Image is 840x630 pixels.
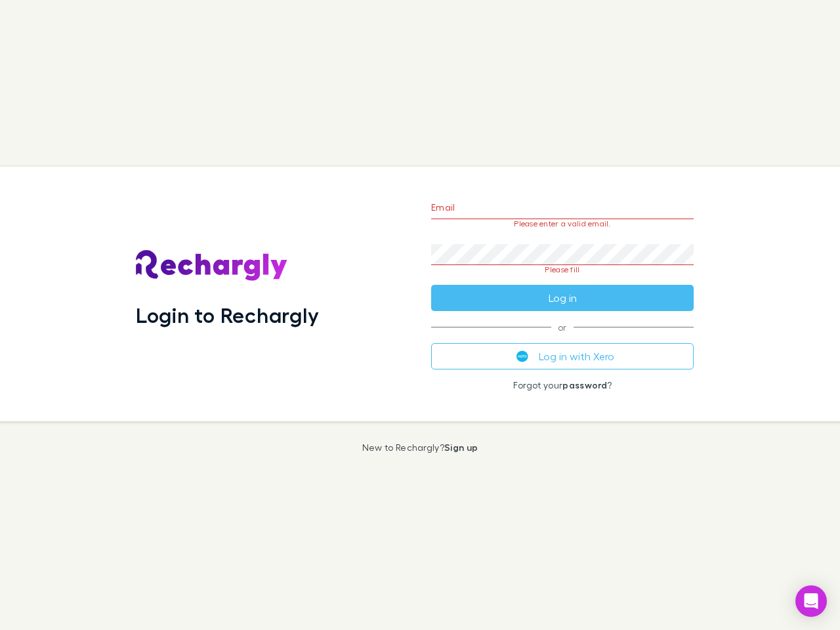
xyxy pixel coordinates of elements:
div: Open Intercom Messenger [795,585,827,617]
a: Sign up [444,442,478,453]
p: New to Rechargly? [362,442,478,453]
button: Log in [431,285,694,311]
p: Please enter a valid email. [431,219,694,228]
p: Please fill [431,265,694,274]
span: or [431,327,694,327]
button: Log in with Xero [431,343,694,369]
img: Rechargly's Logo [136,250,288,282]
a: password [562,379,607,390]
p: Forgot your ? [431,380,694,390]
img: Xero's logo [516,350,528,362]
h1: Login to Rechargly [136,303,319,327]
